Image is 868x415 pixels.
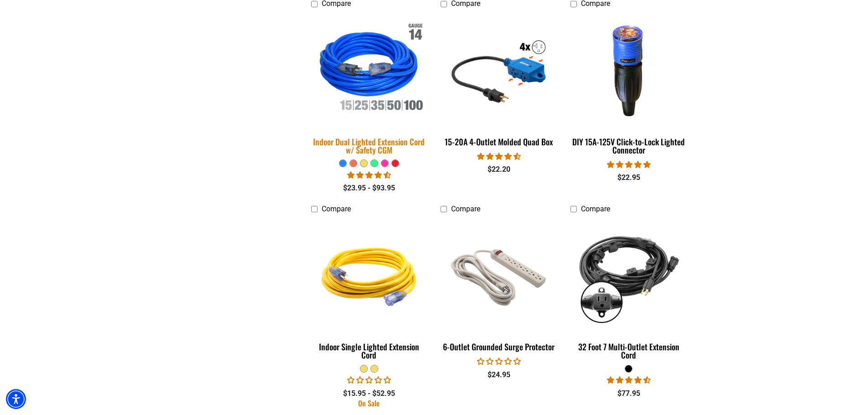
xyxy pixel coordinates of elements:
span: 0.00 stars [347,376,391,384]
a: 15-20A 4-Outlet Molded Quad Box 15-20A 4-Outlet Molded Quad Box [441,13,557,151]
div: 6-Outlet Grounded Surge Protector [441,343,557,351]
img: black [571,222,686,327]
span: 4.40 stars [347,171,391,179]
span: Compare [581,205,610,213]
div: $23.95 - $93.95 [311,183,427,194]
div: On Sale [311,400,427,407]
div: $15.95 - $52.95 [311,388,427,399]
span: Compare [451,205,480,213]
div: 15-20A 4-Outlet Molded Quad Box [441,138,557,146]
div: 32 Foot 7 Multi-Outlet Extension Cord [570,343,687,359]
div: $77.95 [570,388,687,399]
a: Yellow Indoor Single Lighted Extension Cord [311,218,427,364]
span: 4.47 stars [477,152,521,161]
span: 4.74 stars [607,376,651,384]
span: 0.00 stars [477,357,521,366]
div: Indoor Single Lighted Extension Cord [311,343,427,359]
img: 6-Outlet Grounded Surge Protector [442,222,556,327]
div: $22.20 [441,164,557,175]
span: Compare [322,205,351,213]
img: Indoor Dual Lighted Extension Cord w/ Safety CGM [305,11,433,128]
div: Indoor Dual Lighted Extension Cord w/ Safety CGM [311,138,427,154]
a: Indoor Dual Lighted Extension Cord w/ Safety CGM Indoor Dual Lighted Extension Cord w/ Safety CGM [311,13,427,159]
img: DIY 15A-125V Click-to-Lock Lighted Connector [571,17,686,122]
div: $24.95 [441,369,557,380]
a: 6-Outlet Grounded Surge Protector 6-Outlet Grounded Surge Protector [441,218,557,356]
div: DIY 15A-125V Click-to-Lock Lighted Connector [570,138,687,154]
a: black 32 Foot 7 Multi-Outlet Extension Cord [570,218,687,364]
span: 4.84 stars [607,160,651,169]
img: Yellow [312,222,426,327]
a: DIY 15A-125V Click-to-Lock Lighted Connector DIY 15A-125V Click-to-Lock Lighted Connector [570,13,687,159]
div: Accessibility Menu [6,389,26,409]
img: 15-20A 4-Outlet Molded Quad Box [442,17,556,122]
div: $22.95 [570,172,687,183]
